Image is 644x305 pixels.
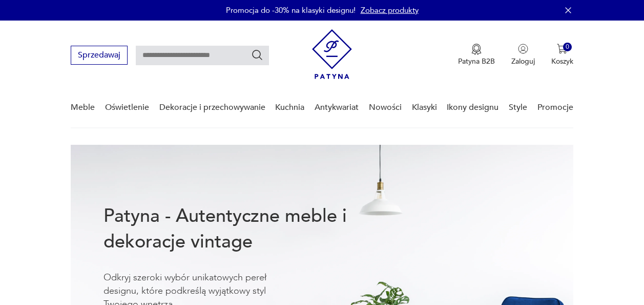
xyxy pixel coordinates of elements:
[71,88,95,127] a: Meble
[471,44,482,55] img: Ikona medalu
[537,88,573,127] a: Promocje
[105,88,149,127] a: Oświetlenie
[103,203,375,255] h1: Patyna - Autentyczne meble i dekoracje vintage
[447,88,498,127] a: Ikony designu
[159,88,265,127] a: Dekoracje i przechowywanie
[511,56,535,66] p: Zaloguj
[563,43,572,51] div: 0
[275,88,304,127] a: Kuchnia
[412,88,437,127] a: Klasyki
[361,5,419,15] a: Zobacz produkty
[251,49,263,61] button: Szukaj
[551,44,573,66] button: 0Koszyk
[369,88,402,127] a: Nowości
[518,44,528,54] img: Ikonka użytkownika
[226,5,356,15] p: Promocja do -30% na klasyki designu!
[458,56,495,66] p: Patyna B2B
[557,44,567,54] img: Ikona koszyka
[551,56,573,66] p: Koszyk
[458,44,495,66] button: Patyna B2B
[71,52,128,60] a: Sprzedawaj
[509,88,527,127] a: Style
[458,44,495,66] a: Ikona medaluPatyna B2B
[511,44,535,66] button: Zaloguj
[312,29,352,79] img: Patyna - sklep z meblami i dekoracjami vintage
[315,88,359,127] a: Antykwariat
[71,46,128,65] button: Sprzedawaj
